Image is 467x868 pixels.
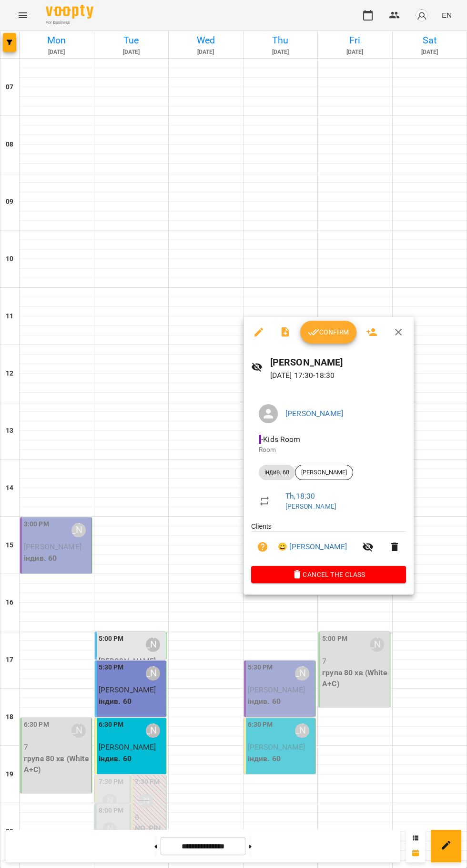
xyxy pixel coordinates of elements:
[251,522,406,566] ul: Clients
[285,492,315,501] a: Th , 18:30
[278,541,347,553] a: 😀 [PERSON_NAME]
[295,468,353,477] span: [PERSON_NAME]
[259,569,398,580] span: Cancel the class
[251,566,406,583] button: Cancel the class
[270,355,406,370] h6: [PERSON_NAME]
[259,468,295,477] span: індив. 60
[285,502,336,510] a: [PERSON_NAME]
[259,435,303,444] span: - Kids Room
[270,370,406,381] p: [DATE] 17:30 - 18:30
[251,535,274,558] button: Unpaid. Bill the attendance?
[295,465,353,480] div: [PERSON_NAME]
[259,445,398,455] p: Room
[308,326,349,338] span: Confirm
[300,321,356,344] button: Confirm
[285,409,343,418] a: [PERSON_NAME]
